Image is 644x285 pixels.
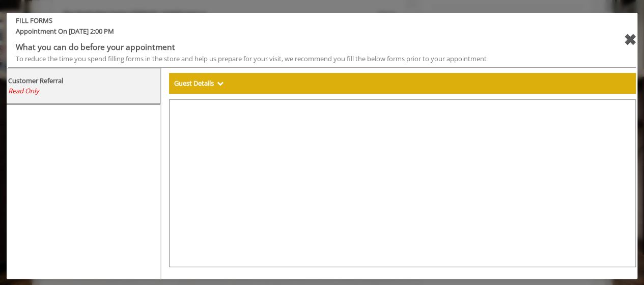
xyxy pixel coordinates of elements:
b: Customer Referral [8,76,63,85]
div: To reduce the time you spend filling forms in the store and help us prepare for your visit, we re... [16,54,575,64]
b: FILL FORMS [8,15,582,26]
span: Appointment On [DATE] 2:00 PM [8,26,582,41]
b: Guest Details [174,79,214,88]
b: What you can do before your appointment [16,41,175,53]
span: Read Only [8,86,39,95]
span: Show [217,79,223,88]
div: close forms [623,28,636,52]
iframe: formsViewWeb [169,99,636,267]
div: Guest Details Show [169,73,636,94]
